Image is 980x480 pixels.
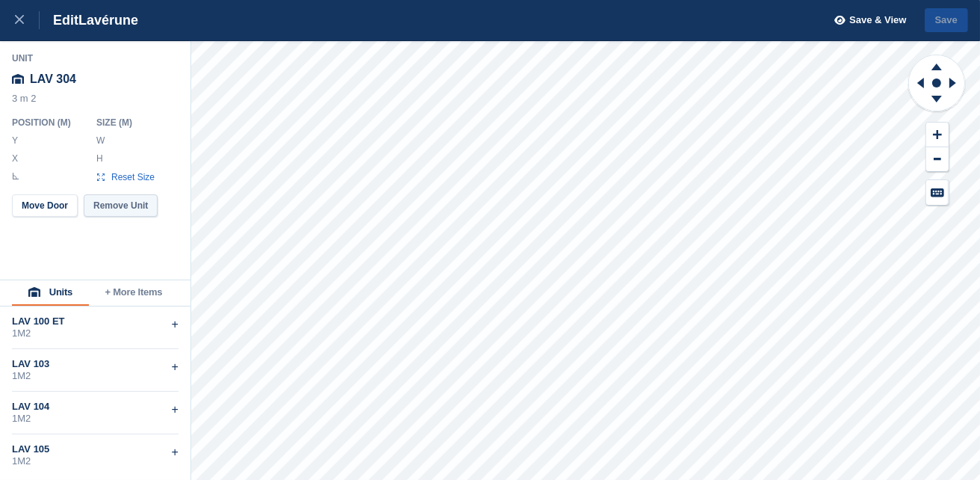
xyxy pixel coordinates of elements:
span: Reset Size [111,170,155,184]
button: Move Door [12,194,78,217]
label: W [96,135,104,147]
div: Size ( M ) [96,117,162,129]
div: LAV 105 [12,443,179,455]
div: 1M2 [12,327,179,339]
button: Save [925,8,968,33]
div: Edit Lavérune [40,11,138,29]
span: Save & View [849,13,906,28]
div: Position ( M ) [12,117,84,129]
label: H [96,153,104,164]
button: Remove Unit [84,194,158,217]
button: Keyboard Shortcuts [926,180,949,205]
div: 1M2 [12,370,179,382]
div: LAV 104 [12,401,179,413]
button: Save & View [826,8,907,33]
div: Unit [12,52,179,64]
div: + [172,316,179,333]
button: + More Items [89,280,179,306]
div: 1M2 [12,455,179,467]
div: 3 m 2 [12,93,179,112]
label: X [12,153,19,164]
div: 1M2 [12,413,179,425]
div: LAV 1041M2+ [12,392,179,434]
div: LAV 1031M2+ [12,349,179,392]
button: Zoom In [926,123,949,147]
button: Units [12,280,89,306]
div: + [172,443,179,461]
label: Y [12,135,19,147]
img: angle-icn.0ed2eb85.svg [13,173,19,179]
div: LAV 100 ET1M2+ [12,307,179,349]
div: LAV 1051M2+ [12,434,179,477]
div: + [172,401,179,419]
div: LAV 103 [12,358,179,370]
button: Zoom Out [926,147,949,172]
div: LAV 100 ET [12,316,179,327]
div: + [172,358,179,376]
div: LAV 304 [12,66,179,93]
